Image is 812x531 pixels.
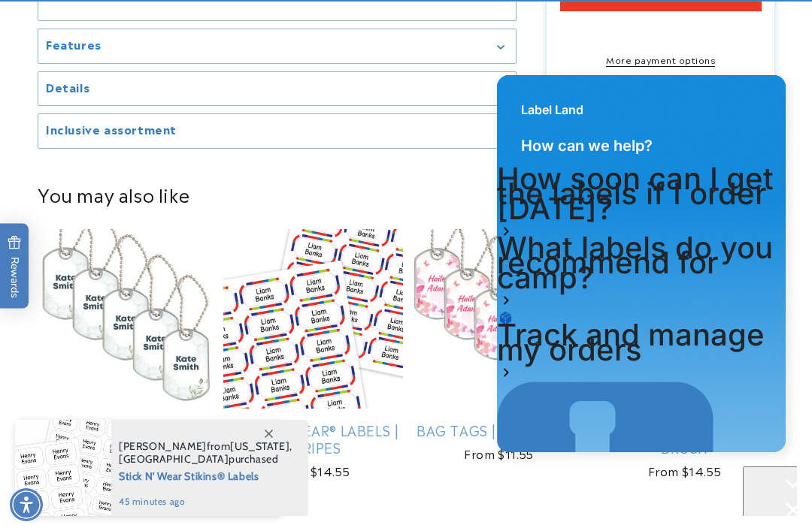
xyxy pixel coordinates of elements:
iframe: Gorgias live chat messenger [743,466,797,516]
span: 45 minutes ago [119,495,292,508]
h2: Details [46,80,89,95]
span: Rewards [8,235,22,297]
h2: Inclusive assortment [46,122,177,137]
span: [US_STATE] [230,439,289,453]
iframe: Sign Up via Text for Offers [12,411,190,456]
iframe: Gorgias live chat window [486,68,797,463]
a: More payment options [560,53,762,66]
summary: Features [38,30,516,64]
summary: Inclusive assortment [38,115,516,149]
div: Accessibility Menu [10,488,43,521]
img: Label Land [11,314,228,530]
h2: You may also like [38,183,774,206]
span: from , purchased [119,440,292,466]
summary: Details [38,72,516,106]
a: Stick N' Wear® Labels | Stripes [223,421,403,457]
a: Bag Tags | Butterfly [409,421,589,439]
h2: Features [46,38,101,53]
span: [GEOGRAPHIC_DATA] [119,452,229,466]
span: Stick N' Wear Stikins® Labels [119,466,292,484]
